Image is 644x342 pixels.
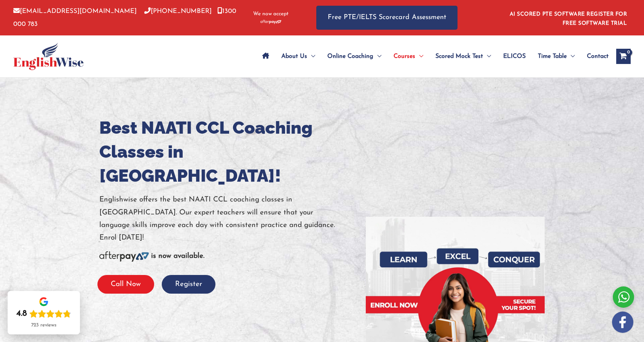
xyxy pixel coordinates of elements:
a: Free PTE/IELTS Scorecard Assessment [316,6,457,30]
a: AI SCORED PTE SOFTWARE REGISTER FOR FREE SOFTWARE TRIAL [510,11,627,26]
aside: Header Widget 1 [505,5,631,30]
span: Courses [394,43,415,70]
div: Rating: 4.8 out of 5 [16,308,71,319]
img: Afterpay-Logo [260,20,281,24]
button: Call Now [97,275,154,294]
div: 723 reviews [31,322,56,328]
a: Contact [581,43,609,70]
div: 4.8 [16,308,27,319]
h1: Best NAATI CCL Coaching Classes in [GEOGRAPHIC_DATA]! [99,116,354,188]
span: Menu Toggle [373,43,381,70]
button: Register [162,275,215,294]
a: View Shopping Cart, empty [616,49,631,64]
a: Call Now [97,281,154,288]
span: Online Coaching [327,43,373,70]
b: is now available. [151,253,204,260]
nav: Site Navigation: Main Menu [256,43,609,70]
span: Time Table [538,43,567,70]
a: [PHONE_NUMBER] [144,8,212,14]
span: Menu Toggle [307,43,315,70]
a: [EMAIL_ADDRESS][DOMAIN_NAME] [13,8,137,14]
img: cropped-ew-logo [13,43,84,70]
a: ELICOS [497,43,532,70]
a: About UsMenu Toggle [275,43,321,70]
span: Scored Mock Test [435,43,483,70]
a: 1300 000 783 [13,8,236,27]
span: Menu Toggle [415,43,423,70]
a: CoursesMenu Toggle [387,43,429,70]
span: Menu Toggle [567,43,575,70]
img: Afterpay-Logo [99,251,149,262]
span: Contact [587,43,609,70]
span: ELICOS [503,43,526,70]
a: Time TableMenu Toggle [532,43,581,70]
span: Menu Toggle [483,43,491,70]
span: We now accept [253,10,289,18]
p: Englishwise offers the best NAATI CCL coaching classes in [GEOGRAPHIC_DATA]. Our expert teachers ... [99,193,354,244]
img: white-facebook.png [612,312,633,333]
span: About Us [281,43,307,70]
a: Scored Mock TestMenu Toggle [429,43,497,70]
a: Online CoachingMenu Toggle [321,43,387,70]
a: Register [162,281,215,288]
